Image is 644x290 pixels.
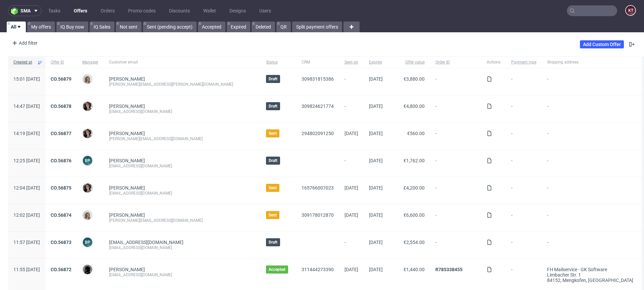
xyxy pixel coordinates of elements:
[269,131,277,136] span: Sent
[44,5,64,16] a: Tasks
[13,240,40,245] span: 11:57 [DATE]
[269,158,277,163] span: Draft
[83,129,92,138] img: Moreno Martinez Cristina
[404,212,425,218] span: €6,600.00
[435,212,476,223] span: -
[626,6,635,15] figcaption: KT
[51,212,71,218] a: CO.56874
[435,267,463,272] a: R785338455
[51,76,71,82] a: CO.56879
[227,22,250,32] a: Expired
[109,163,255,169] div: [EMAIL_ADDRESS][DOMAIN_NAME]
[435,131,476,141] span: -
[13,76,40,82] span: 15:01 [DATE]
[269,185,277,191] span: Sent
[302,212,334,218] a: 309178012870
[83,101,92,111] img: Moreno Martinez Cristina
[13,59,35,65] span: Created at
[83,210,92,220] img: Monika Poźniak
[511,59,536,65] span: Payment type
[51,267,71,272] a: CO.56872
[109,59,255,65] span: Customer email
[404,240,425,245] span: €2,554.00
[255,5,275,16] a: Users
[292,22,342,32] a: Split payment offers
[369,103,383,109] span: [DATE]
[344,76,358,87] span: -
[511,240,536,250] span: -
[344,240,358,250] span: -
[83,238,92,247] figcaption: BP
[83,265,92,274] img: Dawid Urbanowicz
[302,76,334,82] a: 309831815386
[13,131,40,136] span: 14:19 [DATE]
[11,7,20,15] img: logo
[344,185,358,191] span: [DATE]
[198,22,225,32] a: Accepted
[109,212,145,218] a: [PERSON_NAME]
[109,240,183,245] span: [EMAIL_ADDRESS][DOMAIN_NAME]
[511,212,536,223] span: -
[13,158,40,163] span: 12:25 [DATE]
[82,59,98,65] span: Manager
[13,103,40,109] span: 14:47 [DATE]
[302,131,334,136] a: 294802091250
[435,103,476,114] span: -
[302,59,334,65] span: CRM
[13,185,40,191] span: 12:04 [DATE]
[109,131,145,136] a: [PERSON_NAME]
[344,59,358,65] span: Sent on
[511,185,536,196] span: -
[435,240,476,250] span: -
[580,40,624,48] a: Add Custom Offer
[407,131,425,136] span: €560.00
[369,240,383,245] span: [DATE]
[344,103,358,114] span: -
[435,185,476,196] span: -
[143,22,197,32] a: Sent (pending accept)
[27,22,55,32] a: My offers
[269,240,277,245] span: Draft
[109,136,255,141] div: [PERSON_NAME][EMAIL_ADDRESS][DOMAIN_NAME]
[404,158,425,163] span: €1,762.00
[109,185,145,191] a: [PERSON_NAME]
[302,185,334,191] a: 165766007023
[109,103,145,109] a: [PERSON_NAME]
[269,212,277,218] span: Sent
[225,5,250,16] a: Designs
[435,158,476,169] span: -
[369,76,383,82] span: [DATE]
[97,5,119,16] a: Orders
[269,267,285,272] span: Accepted
[344,158,358,169] span: -
[404,103,425,109] span: €4,800.00
[252,22,275,32] a: Deleted
[51,131,71,136] a: CO.56877
[109,218,255,223] div: [PERSON_NAME][EMAIL_ADDRESS][DOMAIN_NAME]
[435,59,476,65] span: Order ID
[302,103,334,109] a: 309824621774
[369,185,383,191] span: [DATE]
[266,59,291,65] span: Status
[511,103,536,114] span: -
[90,22,114,32] a: IQ Sales
[369,267,383,272] span: [DATE]
[51,240,71,245] a: CO.56873
[165,5,194,16] a: Discounts
[344,267,358,272] span: [DATE]
[7,22,26,32] a: All
[109,267,145,272] a: [PERSON_NAME]
[109,76,145,82] a: [PERSON_NAME]
[369,59,383,65] span: Expires
[56,22,88,32] a: IQ Buy now
[51,59,71,65] span: Offer ID
[109,158,145,163] a: [PERSON_NAME]
[404,185,425,191] span: £4,200.00
[487,59,500,65] span: Actions
[369,131,383,136] span: [DATE]
[116,22,142,32] a: Not sent
[393,59,425,65] span: Offer value
[8,5,42,16] button: sma
[51,185,71,191] a: CO.56875
[9,38,39,48] div: Add filter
